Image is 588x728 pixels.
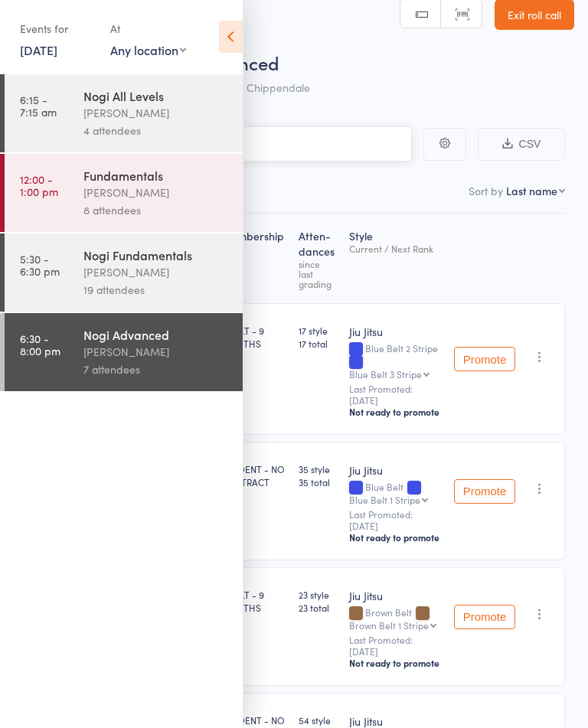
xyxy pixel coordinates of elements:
[83,202,230,220] div: 8 attendees
[349,635,442,658] small: Last Promoted: [DATE]
[83,361,230,379] div: 7 attendees
[5,314,243,392] a: 6:30 -8:00 pmNogi Advanced[PERSON_NAME]7 attendees
[454,480,515,504] button: Promote
[5,155,243,233] a: 12:00 -1:00 pmFundamentals[PERSON_NAME]8 attendees
[20,94,57,119] time: 6:15 - 7:15 am
[221,589,286,615] div: ADULT - 9 MONTHS
[83,327,230,344] div: Nogi Advanced
[349,495,420,505] div: Blue Belt 1 Stripe
[506,184,557,199] div: Last name
[20,174,58,198] time: 12:00 - 1:00 pm
[299,602,336,615] span: 23 total
[20,42,57,59] a: [DATE]
[299,463,336,476] span: 35 style
[454,606,515,630] button: Promote
[83,264,230,282] div: [PERSON_NAME]
[83,344,230,361] div: [PERSON_NAME]
[221,463,286,489] div: STUDENT - NO CONTRACT
[83,184,230,202] div: [PERSON_NAME]
[349,482,442,505] div: Blue Belt
[299,589,336,602] span: 23 style
[349,244,442,254] div: Current / Next Rank
[83,105,230,122] div: [PERSON_NAME]
[20,17,95,42] div: Events for
[349,344,442,380] div: Blue Belt 2 Stripe
[83,122,230,140] div: 4 attendees
[349,532,442,544] div: Not ready to promote
[299,260,336,289] div: since last grading
[349,608,442,631] div: Brown Belt
[299,338,336,351] span: 17 total
[349,510,442,532] small: Last Promoted: [DATE]
[20,333,60,357] time: 6:30 - 8:00 pm
[83,282,230,299] div: 19 attendees
[349,384,442,406] small: Last Promoted: [DATE]
[83,247,230,264] div: Nogi Fundamentals
[5,75,243,153] a: 6:15 -7:15 amNogi All Levels[PERSON_NAME]4 attendees
[247,80,310,96] span: Chippendale
[349,589,442,604] div: Jiu Jitsu
[349,406,442,419] div: Not ready to promote
[221,325,286,351] div: ADULT - 9 MONTHS
[349,325,442,340] div: Jiu Jitsu
[215,221,292,297] div: Membership
[83,168,230,184] div: Fundamentals
[349,463,442,478] div: Jiu Jitsu
[299,714,336,727] span: 54 style
[478,129,565,162] button: CSV
[299,325,336,338] span: 17 style
[20,253,60,278] time: 5:30 - 6:30 pm
[454,348,515,372] button: Promote
[343,221,448,297] div: Style
[299,476,336,489] span: 35 total
[110,42,186,59] div: Any location
[349,370,422,380] div: Blue Belt 3 Stripe
[349,621,429,631] div: Brown Belt 1 Stripe
[110,17,186,42] div: At
[349,658,442,670] div: Not ready to promote
[83,88,230,105] div: Nogi All Levels
[469,184,503,199] label: Sort by
[5,234,243,312] a: 5:30 -6:30 pmNogi Fundamentals[PERSON_NAME]19 attendees
[292,221,342,297] div: Atten­dances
